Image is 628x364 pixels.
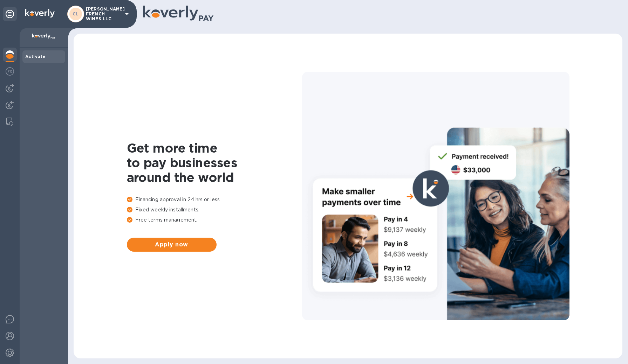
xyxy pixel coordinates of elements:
div: Unpin categories [3,7,17,21]
p: [PERSON_NAME] FRENCH WINES LLC [86,7,121,21]
span: Apply now [132,240,211,249]
p: Fixed weekly installments. [127,206,302,213]
img: Foreign exchange [6,67,14,76]
h1: Get more time to pay businesses around the world [127,141,302,185]
b: Activate [25,54,46,59]
button: Apply now [127,238,217,252]
b: CL [73,11,79,16]
img: Logo [25,9,55,17]
p: Free terms management. [127,216,302,224]
p: Financing approval in 24 hrs or less. [127,196,302,203]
